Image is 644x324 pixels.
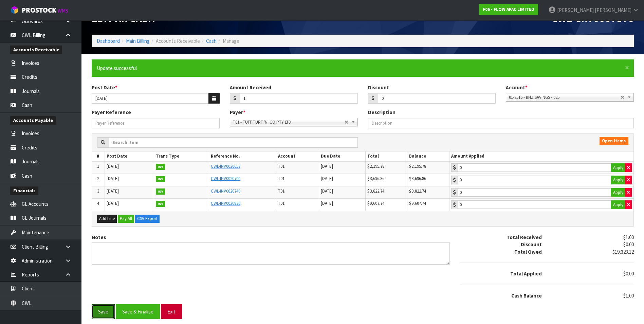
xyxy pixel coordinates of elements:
[510,270,542,277] strong: Total Applied
[156,164,165,170] strong: INV
[319,161,365,174] td: [DATE]
[611,188,625,197] button: Apply
[109,137,358,148] input: Search item
[92,84,117,91] label: Post Date
[319,199,365,211] td: [DATE]
[92,186,105,199] td: 3
[92,151,105,161] th: #
[514,249,542,255] strong: Total Owed
[10,46,62,54] span: Accounts Receivable
[10,186,38,195] span: Financials
[97,38,120,44] a: Dashboard
[378,93,496,104] input: Amount Discounted
[105,161,154,174] td: [DATE]
[135,215,160,223] button: CSV Export
[511,292,542,299] strong: Cash Balance
[156,38,200,44] span: Accounts Receivable
[276,161,319,174] td: T01
[92,161,105,174] td: 1
[58,7,68,14] small: WMS
[409,176,426,181] span: $3,696.86
[366,151,407,161] th: Total
[276,186,319,199] td: T01
[409,163,426,169] span: $2,195.78
[92,93,209,104] input: Post Date
[156,176,165,182] strong: INV
[409,188,426,194] span: $3,822.74
[509,93,621,102] span: 01-9516 - BNZ SAVINGS - 025
[92,174,105,186] td: 2
[595,7,631,13] span: [PERSON_NAME]
[407,151,449,161] th: Balance
[611,200,625,209] button: Apply
[276,199,319,211] td: T01
[92,234,106,241] label: Notes
[105,174,154,186] td: [DATE]
[230,109,245,116] label: Payer
[625,63,629,72] span: ×
[211,176,240,181] a: CWL-INV0020700
[161,304,182,319] button: Exit
[240,93,358,104] input: Amount Received
[156,201,165,207] strong: INV
[97,215,117,223] button: Add Line
[206,38,217,44] a: Cash
[367,163,384,169] span: $2,195.78
[10,6,19,14] img: cube-alt.png
[368,118,634,128] input: Description
[600,137,628,144] span: Open Items
[105,199,154,211] td: [DATE]
[105,186,154,199] td: [DATE]
[10,116,56,125] span: Accounts Payable
[449,151,633,161] th: Amount Applied
[22,6,56,15] span: ProStock
[97,65,137,71] span: Update successful
[92,118,220,128] input: Payer Reference
[612,249,634,255] span: $19,323.12
[623,234,634,240] span: $1.00
[230,84,271,91] label: Amount Received
[611,163,625,172] button: Apply
[368,109,395,116] label: Description
[276,151,319,161] th: Account
[92,109,131,116] label: Payer Reference
[507,234,542,240] strong: Total Received
[557,7,594,13] span: [PERSON_NAME]
[623,292,634,299] span: $1.00
[483,6,534,12] strong: F06 - FLOW APAC LIMITED
[367,200,384,206] span: $9,607.74
[211,200,240,206] a: CWL-INV0020820
[92,304,115,319] button: Save
[211,188,240,194] a: CWL-INV0020749
[367,176,384,181] span: $3,696.86
[105,151,154,161] th: Post Date
[319,174,365,186] td: [DATE]
[116,304,160,319] button: Save & Finalise
[126,38,150,44] a: Main Billing
[154,151,209,161] th: Trans Type
[211,163,240,169] a: CWL-INV0020653
[479,4,538,15] a: F06 - FLOW APAC LIMITED
[409,200,426,206] span: $9,607.74
[623,270,634,277] span: $0.00
[156,188,165,195] strong: INV
[623,241,634,248] span: $0.00
[506,84,528,91] label: Account
[319,151,365,161] th: Due Date
[367,188,384,194] span: $3,822.74
[209,151,276,161] th: Reference No.
[92,199,105,211] td: 4
[118,215,134,223] button: Pay All
[276,174,319,186] td: T01
[319,186,365,199] td: [DATE]
[233,118,345,126] span: T01 - TUFF TURF 'N' CO PTY LTD
[611,176,625,184] button: Apply
[368,84,389,91] label: Discount
[521,241,542,248] strong: Discount
[223,38,239,44] span: Manage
